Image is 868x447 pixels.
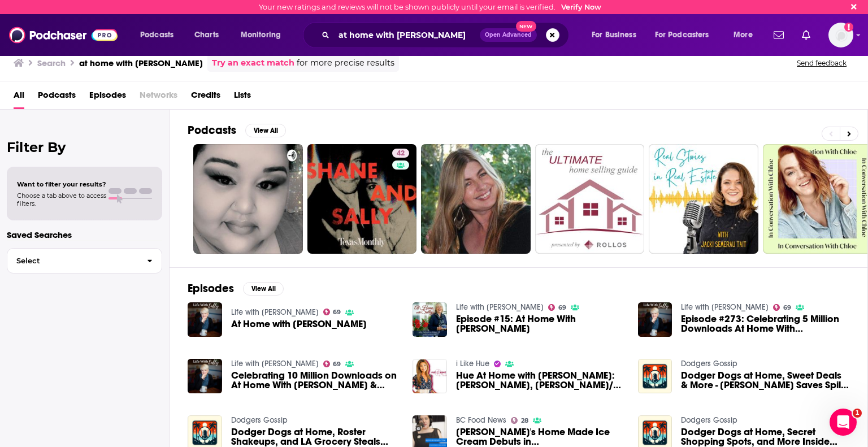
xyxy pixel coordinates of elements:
[243,282,284,296] button: View All
[648,26,726,44] button: open menu
[681,415,737,425] a: Dodgers Gossip
[456,427,624,446] span: [PERSON_NAME]'s Home Made Ice Cream Debuts in [GEOGRAPHIC_DATA], B.C.
[830,409,857,436] iframe: Intercom live chat
[188,123,236,137] h2: Podcasts
[7,139,162,155] h2: Filter By
[726,26,767,44] button: open menu
[231,307,319,317] a: Life with Sally
[456,371,624,390] a: Hue At Home with Tracy Koga: Sally Ito, Onna Lou/ Family Roots
[844,23,853,32] svg: Email not verified
[456,427,624,446] a: Sally's Home Made Ice Cream Debuts in Steveston, B.C.
[132,26,188,44] button: open menu
[37,58,66,68] h3: Search
[231,427,400,446] span: Dodger Dogs at Home, Roster Shakeups, and LA Grocery Steals with [PERSON_NAME]
[392,149,409,158] a: 42
[853,409,862,418] span: 1
[456,302,544,312] a: Life with Sally
[245,124,286,137] button: View All
[140,27,173,43] span: Podcasts
[314,22,580,48] div: Search podcasts, credits, & more...
[681,359,737,368] a: Dodgers Gossip
[140,86,177,109] span: Networks
[638,359,672,393] img: Dodger Dogs at Home, Sweet Deals & More - Sally Saves Spills the Tea on LA's Hottest Bargains
[397,148,405,159] span: 42
[734,27,753,43] span: More
[456,359,489,368] a: i Like Hue
[773,304,791,311] a: 69
[681,427,849,446] span: Dodger Dogs at Home, Secret Shopping Spots, and More Inside Scoops from [PERSON_NAME]
[231,319,367,329] a: At Home with Sally
[187,26,225,44] a: Charts
[7,248,162,274] button: Select
[323,309,341,315] a: 69
[79,58,203,68] h3: at home with [PERSON_NAME]
[592,27,636,43] span: For Business
[231,427,400,446] a: Dodger Dogs at Home, Roster Shakeups, and LA Grocery Steals with Sally Saves
[234,86,251,109] a: Lists
[38,86,76,109] a: Podcasts
[188,302,222,337] img: At Home with Sally
[681,371,849,390] a: Dodger Dogs at Home, Sweet Deals & More - Sally Saves Spills the Tea on LA's Hottest Bargains
[7,257,138,264] span: Select
[783,305,791,310] span: 69
[191,86,220,109] a: Credits
[212,57,294,70] a: Try an exact match
[681,314,849,333] a: Episode #273: Celebrating 5 Million Downloads At Home With Sally
[793,58,850,68] button: Send feedback
[297,57,394,70] span: for more precise results
[231,371,400,390] a: Celebrating 10 Million Downloads on At Home With Sally & Giveaway - Episode #435
[456,371,624,390] span: Hue At Home with [PERSON_NAME]: [PERSON_NAME], [PERSON_NAME]/ Family Roots
[17,180,106,188] span: Want to filter your results?
[307,144,417,254] a: 42
[480,28,537,42] button: Open AdvancedNew
[231,359,319,368] a: Life with Sally
[485,32,532,38] span: Open Advanced
[89,86,126,109] a: Episodes
[188,359,222,393] img: Celebrating 10 Million Downloads on At Home With Sally & Giveaway - Episode #435
[521,418,528,423] span: 28
[828,23,853,47] img: User Profile
[188,281,234,296] h2: Episodes
[188,123,286,137] a: PodcastsView All
[584,26,650,44] button: open menu
[14,86,24,109] a: All
[769,25,788,45] a: Show notifications dropdown
[259,3,601,11] div: Your new ratings and reviews will not be shown publicly until your email is verified.
[681,371,849,390] span: Dodger Dogs at Home, Sweet Deals & More - [PERSON_NAME] Saves Spills the Tea on LA's Hottest Barg...
[323,361,341,367] a: 69
[516,21,536,32] span: New
[828,23,853,47] span: Logged in as londonmking
[194,27,219,43] span: Charts
[188,281,284,296] a: EpisodesView All
[413,302,447,337] img: Episode #15: At Home With Sally
[681,427,849,446] a: Dodger Dogs at Home, Secret Shopping Spots, and More Inside Scoops from Sally Saves
[333,310,341,315] span: 69
[333,362,341,367] span: 69
[9,24,118,46] img: Podchaser - Follow, Share and Rate Podcasts
[828,23,853,47] button: Show profile menu
[511,417,528,424] a: 28
[638,302,672,337] img: Episode #273: Celebrating 5 Million Downloads At Home With Sally
[413,359,447,393] img: Hue At Home with Tracy Koga: Sally Ito, Onna Lou/ Family Roots
[7,229,162,240] p: Saved Searches
[231,371,400,390] span: Celebrating 10 Million Downloads on At Home With [PERSON_NAME] & Giveaway - Episode #435
[334,26,480,44] input: Search podcasts, credits, & more...
[456,314,624,333] a: Episode #15: At Home With Sally
[548,304,566,311] a: 69
[456,314,624,333] span: Episode #15: At Home With [PERSON_NAME]
[241,27,281,43] span: Monitoring
[681,314,849,333] span: Episode #273: Celebrating 5 Million Downloads At Home With [PERSON_NAME]
[17,192,106,207] span: Choose a tab above to access filters.
[231,319,367,329] span: At Home with [PERSON_NAME]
